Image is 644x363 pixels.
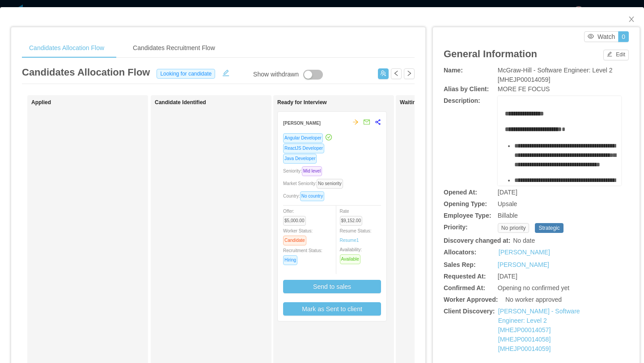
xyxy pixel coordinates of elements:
span: No priority [498,223,530,233]
b: Alias by Client: [444,85,489,93]
h1: Candidate Identified [155,99,280,106]
span: No seniority [317,179,343,189]
b: Description: [444,97,480,104]
span: No date [513,237,535,244]
span: $9,152.00 [340,216,363,226]
strong: [PERSON_NAME] [283,121,321,126]
button: icon: right [404,68,415,79]
button: icon: eyeWatch [584,31,619,42]
span: $5,000.00 [283,216,306,226]
span: Upsale [498,200,517,207]
span: Availability: [340,247,364,262]
a: icon: check-circle [325,134,333,141]
b: Employee Type: [444,212,491,219]
div: Candidates Allocation Flow [22,38,111,58]
b: Client Discovery: [444,308,495,315]
button: icon: editEdit [603,50,629,60]
button: icon: usergroup-add [378,68,389,79]
b: Opening Type: [444,200,487,207]
a: Resume1 [340,237,359,244]
span: Looking for candidate [157,69,215,79]
span: Offer: [283,209,309,223]
span: MORE FE FOCUS [498,85,550,93]
span: Angular Developer [283,133,323,143]
button: Mark as Sent to client [283,302,381,316]
span: Rate [340,209,366,223]
span: Opening no confirmed yet [498,284,569,291]
span: Billable [498,212,518,219]
div: rdw-wrapper [498,96,621,186]
h1: Ready for Interview [277,99,402,106]
b: Name: [444,67,463,74]
i: icon: close [628,16,635,23]
span: ReactJS Developer [283,144,324,153]
span: Recruitment Status: [283,248,322,262]
button: Close [619,7,644,32]
span: Worker Status: [283,228,313,243]
button: 0 [618,31,629,42]
span: Strategic [535,223,563,233]
a: [PERSON_NAME] - Software Engineer: Level 2 [MHEJP00014057] [MHEJP00014058] [MHEJP00014059] [498,308,580,352]
h1: Waiting for Client Approval [400,99,525,106]
div: Show withdrawn [253,70,299,80]
span: [DATE] [498,189,517,196]
button: icon: edit [219,68,233,76]
span: Country: [283,194,328,198]
b: Opened At: [444,189,477,196]
button: icon: left [391,68,402,79]
article: Candidates Allocation Flow [22,65,150,80]
span: Java Developer [283,154,317,164]
span: Candidate [283,236,306,245]
span: No worker approved [505,296,562,303]
b: Requested At: [444,273,486,280]
h1: Applied [31,99,157,106]
span: arrow-right [352,119,359,125]
span: Resume Status: [340,228,372,243]
span: McGraw-Hill - Software Engineer: Level 2 [MHEJP00014059] [498,67,613,83]
span: No country [300,191,324,201]
div: Candidates Recruitment Flow [126,38,222,58]
a: [PERSON_NAME] [499,248,550,257]
b: Sales Rep: [444,261,476,268]
article: General Information [444,46,537,61]
b: Worker Approved: [444,296,498,303]
b: Priority: [444,224,468,231]
button: Send to sales [283,280,381,293]
span: Hiring [283,255,297,265]
span: Seniority: [283,169,326,173]
span: Market Seniority: [283,181,347,186]
b: Discovery changed at: [444,237,510,244]
i: icon: check-circle [326,134,332,140]
b: Allocators: [444,249,476,256]
span: Available [340,254,360,264]
div: rdw-editor [505,109,614,198]
a: [PERSON_NAME] [498,261,549,268]
span: [DATE] [498,273,517,280]
span: Mid level [302,166,322,176]
b: Confirmed At: [444,284,485,291]
span: share-alt [375,119,381,125]
button: mail [359,115,370,130]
